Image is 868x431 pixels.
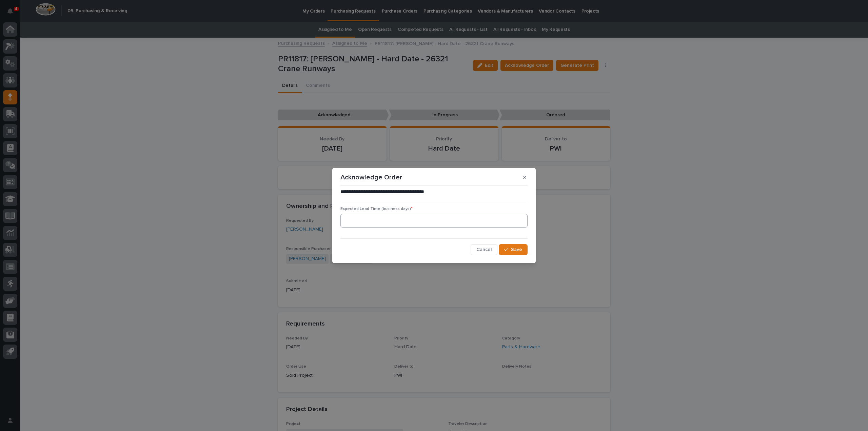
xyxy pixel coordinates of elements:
[499,244,528,255] button: Save
[471,244,497,255] button: Cancel
[340,207,413,211] span: Expected Lead Time (business days)
[511,247,522,252] span: Save
[340,173,402,181] p: Acknowledge Order
[476,247,492,252] span: Cancel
